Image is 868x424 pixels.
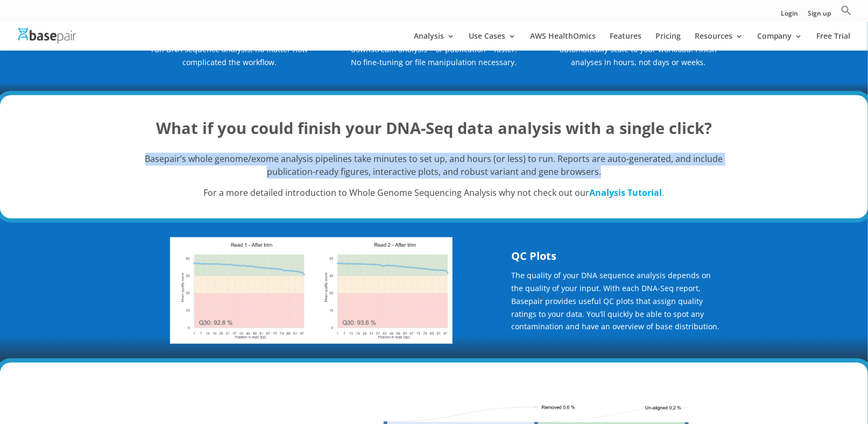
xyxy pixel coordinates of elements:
[144,187,725,200] p: For a more detailed introduction to Whole Genome Sequencing Analysis why not check out our
[469,32,516,51] a: Use Cases
[808,10,831,22] a: Sign up
[841,5,852,22] a: Search Icon Link
[511,249,556,263] strong: QC Plots
[695,32,743,51] a: Resources
[530,32,596,51] a: AWS HealthOmics
[18,28,76,44] img: Basepair
[757,32,803,51] a: Company
[655,32,681,51] a: Pricing
[841,5,852,16] svg: Search
[590,187,665,199] a: Analysis Tutorial.
[511,270,719,331] span: The quality of your DNA sequence analysis depends on the quality of your input. With each DNA-Seq...
[817,32,851,51] a: Free Trial
[590,187,662,199] strong: Analysis Tutorial
[610,32,641,51] a: Features
[144,153,725,187] p: Basepair’s whole genome/exome analysis pipelines take minutes to set up, and hours (or less) to r...
[781,10,799,22] a: Login
[814,370,855,411] iframe: Drift Widget Chat Controller
[414,32,455,51] a: Analysis
[156,117,712,138] strong: What if you could finish your DNA-Seq data analysis with a single click?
